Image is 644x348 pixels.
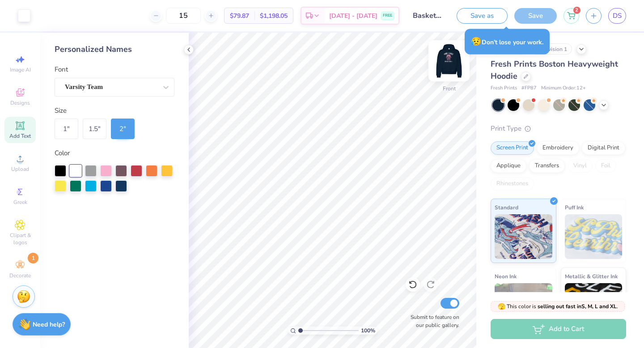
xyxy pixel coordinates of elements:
[498,302,618,310] span: This color is .
[55,64,68,75] label: Font
[406,7,450,25] input: Untitled Design
[431,43,467,79] img: Front
[260,11,288,21] span: $1,198.05
[329,11,377,21] span: [DATE] - [DATE]
[9,132,31,140] span: Add Text
[166,8,201,24] input: – –
[613,11,622,21] span: DS
[406,313,459,329] label: Submit to feature on our public gallery.
[491,59,618,81] span: Fresh Prints Boston Heavyweight Hoodie
[573,7,580,14] span: 2
[491,85,517,92] span: Fresh Prints
[361,327,375,335] span: 100 %
[495,214,552,259] img: Standard
[471,36,482,47] span: 😥
[582,141,625,155] div: Digital Print
[9,272,31,279] span: Decorate
[495,272,517,281] span: Neon Ink
[495,203,518,212] span: Standard
[568,159,593,173] div: Vinyl
[33,320,65,329] strong: Need help?
[230,11,249,21] span: $79.87
[491,141,534,155] div: Screen Print
[55,148,174,158] div: Color
[10,66,31,73] span: Image AI
[565,272,618,281] span: Metallic & Glitter Ink
[55,119,78,139] div: 1 "
[111,119,135,139] div: 2 "
[465,29,550,55] div: Don’t lose your work.
[595,159,616,173] div: Foil
[83,119,106,139] div: 1.5 "
[608,8,626,24] a: DS
[13,199,27,206] span: Greek
[495,283,552,328] img: Neon Ink
[541,85,586,92] span: Minimum Order: 12 +
[565,214,623,259] img: Puff Ink
[537,141,579,155] div: Embroidery
[491,159,526,173] div: Applique
[383,13,392,19] span: FREE
[443,85,456,93] div: Front
[10,99,30,106] span: Designs
[565,283,623,328] img: Metallic & Glitter Ink
[55,43,174,55] div: Personalized Names
[28,253,38,263] span: 1
[11,166,29,173] span: Upload
[565,203,584,212] span: Puff Ink
[4,232,36,246] span: Clipart & logos
[521,85,537,92] span: # FP87
[491,177,534,191] div: Rhinestones
[457,8,508,24] button: Save as
[498,302,505,311] span: 🫣
[55,106,174,116] div: Size
[538,303,617,310] strong: selling out fast in S, M, L and XL
[491,123,626,134] div: Print Type
[529,159,565,173] div: Transfers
